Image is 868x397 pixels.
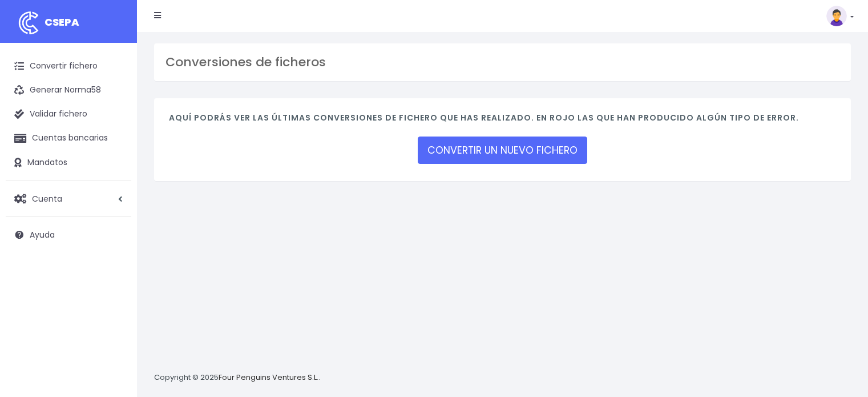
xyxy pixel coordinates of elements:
[219,372,318,383] a: Four Penguins Ventures S.L.
[6,78,131,102] a: Generar Norma58
[6,54,131,78] a: Convertir fichero
[6,187,131,211] a: Cuenta
[154,372,320,384] p: Copyright © 2025 .
[32,193,62,204] span: Cuenta
[6,151,131,175] a: Mandatos
[165,55,839,70] h3: Conversiones de ficheros
[418,137,587,164] a: CONVERTIR UN NUEVO FICHERO
[6,223,131,247] a: Ayuda
[45,15,79,29] span: CSEPA
[30,229,55,240] span: Ayuda
[826,6,847,26] img: profile
[6,126,131,150] a: Cuentas bancarias
[169,113,836,129] h4: Aquí podrás ver las últimas conversiones de fichero que has realizado. En rojo las que han produc...
[14,9,43,37] img: logo
[6,102,131,126] a: Validar fichero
